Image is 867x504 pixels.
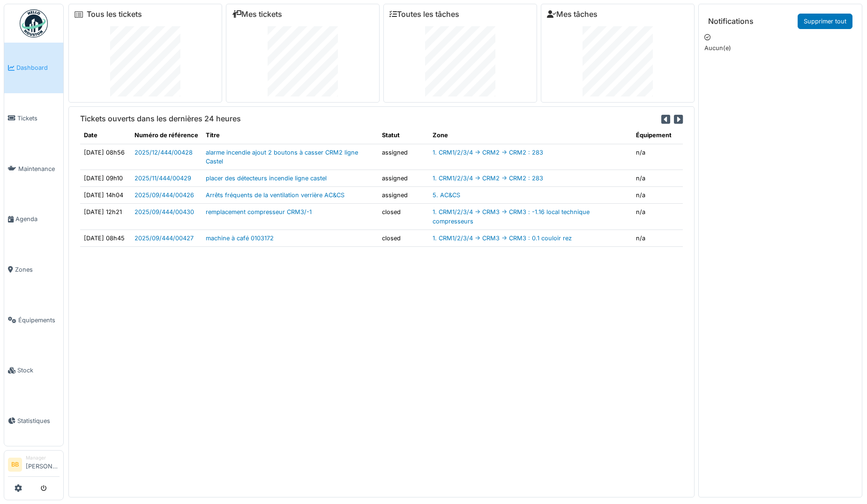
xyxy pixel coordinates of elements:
h6: Tickets ouverts dans les dernières 24 heures [80,114,241,123]
th: Date [80,127,131,144]
td: [DATE] 14h04 [80,187,131,204]
a: Zones [4,245,63,295]
a: remplacement compresseur CRM3/-1 [206,208,312,215]
h6: Notifications [708,17,754,26]
a: 5. AC&CS [433,192,460,199]
a: Tickets [4,93,63,144]
a: 1. CRM1/2/3/4 -> CRM3 -> CRM3 : -1.16 local technique compresseurs [433,208,590,224]
td: n/a [632,187,683,204]
a: 1. CRM1/2/3/4 -> CRM3 -> CRM3 : 0.1 couloir rez [433,235,572,242]
li: BB [8,458,22,472]
th: Numéro de référence [131,127,202,144]
a: Mes tâches [547,10,598,19]
a: 1. CRM1/2/3/4 -> CRM2 -> CRM2 : 283 [433,149,543,156]
td: closed [378,204,429,230]
td: closed [378,230,429,246]
td: [DATE] 12h21 [80,204,131,230]
td: assigned [378,187,429,204]
a: Équipements [4,295,63,345]
img: Badge_color-CXgf-gQk.svg [20,9,48,37]
th: Équipement [632,127,683,144]
span: Tickets [17,114,60,123]
a: 1. CRM1/2/3/4 -> CRM2 -> CRM2 : 283 [433,175,543,182]
a: Supprimer tout [798,14,852,29]
a: Arrêts fréquents de la ventilation verrière AC&CS [206,192,344,199]
p: Aucun(e) [704,44,856,52]
a: 2025/09/444/00430 [135,208,194,215]
span: Zones [15,265,60,274]
a: Toutes les tâches [389,10,459,19]
li: [PERSON_NAME] [26,454,60,474]
a: Tous les tickets [87,10,142,19]
td: n/a [632,170,683,186]
a: 2025/11/444/00429 [135,175,191,182]
div: Manager [26,454,60,461]
span: Équipements [18,316,60,325]
th: Zone [429,127,632,144]
td: assigned [378,144,429,170]
td: n/a [632,144,683,170]
a: 2025/12/444/00428 [135,149,193,156]
span: Maintenance [18,164,60,173]
td: n/a [632,230,683,246]
a: 2025/09/444/00427 [135,235,194,242]
td: [DATE] 09h10 [80,170,131,186]
a: machine à café 0103172 [206,235,274,242]
span: Agenda [15,215,60,223]
a: Statistiques [4,396,63,446]
td: assigned [378,170,429,186]
a: 2025/09/444/00426 [135,192,194,199]
a: Maintenance [4,143,63,194]
th: Titre [202,127,378,144]
a: Stock [4,345,63,396]
a: Mes tickets [232,10,282,19]
a: Dashboard [4,43,63,93]
a: placer des détecteurs incendie ligne castel [206,175,327,182]
span: Dashboard [16,63,60,72]
td: [DATE] 08h45 [80,230,131,246]
th: Statut [378,127,429,144]
td: [DATE] 08h56 [80,144,131,170]
a: BB Manager[PERSON_NAME] [8,454,60,477]
span: Stock [17,366,60,375]
td: n/a [632,204,683,230]
a: Agenda [4,194,63,245]
a: alarme incendie ajout 2 boutons à casser CRM2 ligne Castel [206,149,358,165]
span: Statistiques [17,416,60,425]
